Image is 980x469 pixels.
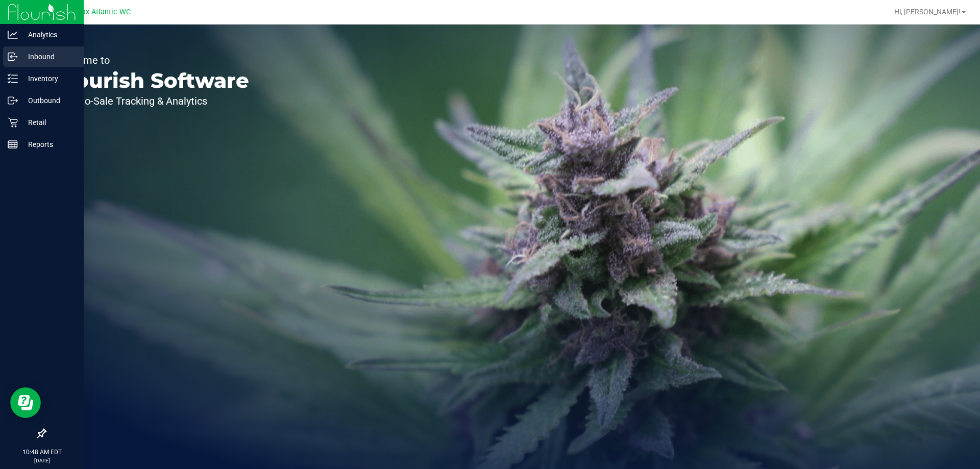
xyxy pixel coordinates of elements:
[8,117,18,128] inline-svg: Retail
[18,94,79,107] p: Outbound
[18,138,79,151] p: Reports
[5,448,79,457] p: 10:48 AM EDT
[8,139,18,150] inline-svg: Reports
[55,55,249,65] p: Welcome to
[8,73,18,84] inline-svg: Inventory
[18,51,79,63] p: Inbound
[18,116,79,129] p: Retail
[55,96,249,106] p: Seed-to-Sale Tracking & Analytics
[8,95,18,106] inline-svg: Outbound
[8,30,18,40] inline-svg: Analytics
[10,387,41,418] iframe: Resource center
[55,70,249,91] p: Flourish Software
[78,8,131,16] span: Jax Atlantic WC
[894,8,961,16] span: Hi, [PERSON_NAME]!
[18,29,79,41] p: Analytics
[8,52,18,62] inline-svg: Inbound
[18,72,79,85] p: Inventory
[5,457,79,464] p: [DATE]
